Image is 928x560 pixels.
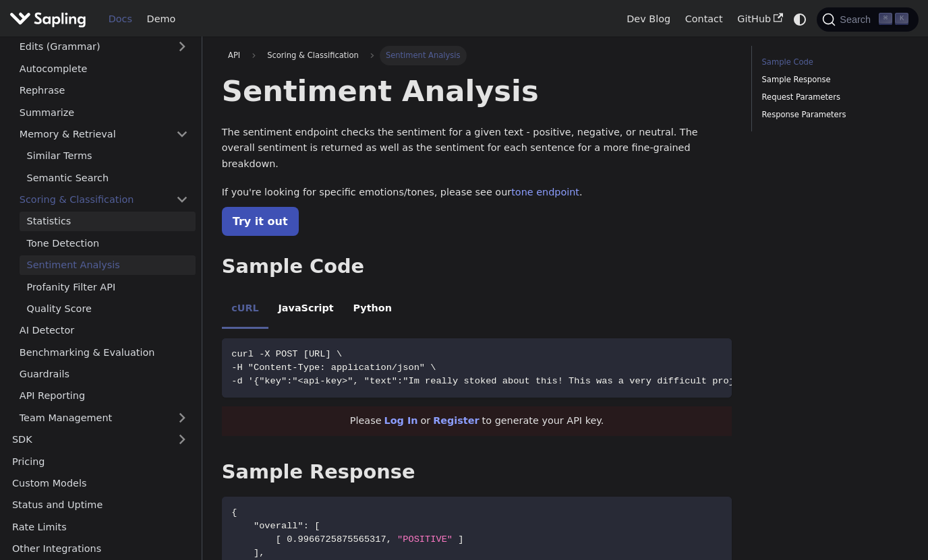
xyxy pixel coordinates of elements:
a: Autocomplete [12,59,196,78]
span: { [231,507,237,518]
a: Other Integrations [5,539,196,559]
a: Summarize [12,102,196,122]
a: Statistics [20,212,196,231]
a: tone endpoint [511,187,579,197]
button: Expand sidebar category 'SDK' [169,430,196,449]
span: ] [254,548,259,558]
span: [ [276,534,281,545]
span: : [303,521,309,531]
kbd: K [895,13,908,25]
span: "POSITIVE" [397,534,453,545]
a: Log In [384,415,418,426]
a: Sample Response [762,73,904,86]
a: Rephrase [12,81,196,100]
a: Memory & Retrieval [12,125,196,144]
a: Sentiment Analysis [20,255,196,275]
a: Rate Limits [5,517,196,536]
span: API [228,51,240,60]
a: Docs [101,9,140,30]
span: , [386,534,392,545]
a: Pricing [5,452,196,471]
a: AI Detector [12,321,196,340]
p: The sentiment endpoint checks the sentiment for a given text - positive, negative, or neutral. Th... [222,125,732,173]
a: Benchmarking & Evaluation [12,342,196,362]
a: Similar Terms [20,146,196,166]
a: Request Parameters [762,91,904,104]
button: Search (Command+K) [817,7,918,32]
li: cURL [222,291,268,329]
a: GitHub [730,9,790,30]
span: -H "Content-Type: application/json" \ [231,363,436,373]
span: "overall" [254,521,303,531]
button: Switch between dark and light mode (currently system mode) [790,9,810,29]
a: Try it out [222,207,299,236]
a: Semantic Search [20,168,196,187]
a: Contact [678,9,730,30]
a: Edits (Grammar) [12,37,196,57]
span: Search [836,14,879,25]
span: curl -X POST [URL] \ [231,349,342,359]
nav: Breadcrumbs [222,46,732,65]
a: Dev Blog [619,9,677,30]
a: Guardrails [12,365,196,384]
span: [ [314,521,320,531]
a: SDK [5,430,169,449]
a: Tone Detection [20,233,196,253]
span: ] [458,534,463,545]
h2: Sample Response [222,460,732,485]
p: If you're looking for specific emotions/tones, please see our . [222,185,732,201]
img: Sapling.ai [9,9,86,29]
a: Custom Models [5,474,196,493]
span: , [259,548,264,558]
span: Sentiment Analysis [380,46,467,65]
div: Please or to generate your API key. [222,406,732,436]
a: Response Parameters [762,108,904,121]
span: 0.9966725875565317 [287,534,386,545]
a: Sapling.ai [9,9,91,29]
h2: Sample Code [222,255,732,279]
a: Status and Uptime [5,495,196,515]
a: Scoring & Classification [12,190,196,210]
li: JavaScript [268,291,343,329]
a: API Reporting [12,386,196,406]
a: Register [433,415,479,426]
kbd: ⌘ [879,13,892,25]
a: Demo [140,9,183,30]
a: Quality Score [20,299,196,319]
a: API [222,46,247,65]
li: Python [343,291,401,329]
span: Scoring & Classification [261,46,365,65]
a: Profanity Filter API [20,277,196,297]
a: Sample Code [762,56,904,69]
h1: Sentiment Analysis [222,73,732,109]
a: Team Management [12,408,196,427]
